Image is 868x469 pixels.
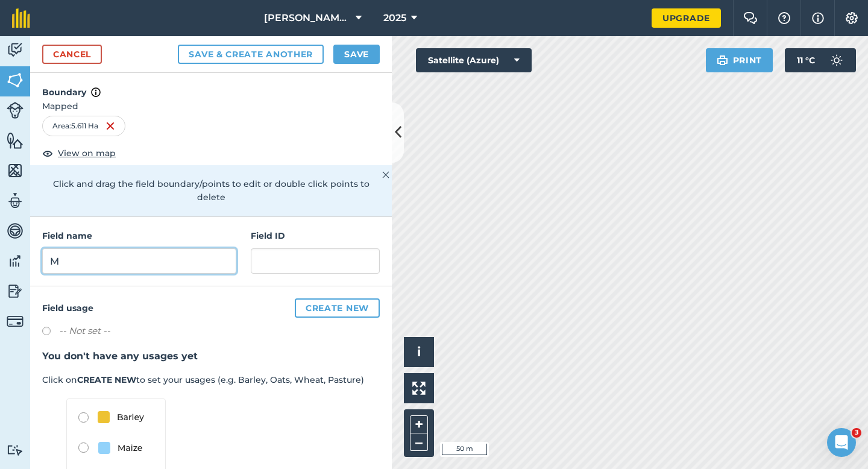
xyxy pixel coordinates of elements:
img: Two speech bubbles overlapping with the left bubble in the forefront [743,12,758,24]
button: + [410,415,428,433]
strong: CREATE NEW [77,374,136,385]
img: fieldmargin Logo [12,8,30,28]
button: Create new [295,298,380,318]
button: Satellite (Azure) [416,48,532,72]
img: Four arrows, one pointing top left, one top right, one bottom right and the last bottom left [412,382,426,395]
img: svg+xml;base64,PD94bWwgdmVyc2lvbj0iMS4wIiBlbmNvZGluZz0idXRmLTgiPz4KPCEtLSBHZW5lcmF0b3I6IEFkb2JlIE... [825,48,849,72]
button: i [404,337,434,367]
img: svg+xml;base64,PHN2ZyB4bWxucz0iaHR0cDovL3d3dy53My5vcmcvMjAwMC9zdmciIHdpZHRoPSI1NiIgaGVpZ2h0PSI2MC... [7,71,24,89]
img: A question mark icon [777,12,791,24]
img: svg+xml;base64,PD94bWwgdmVyc2lvbj0iMS4wIiBlbmNvZGluZz0idXRmLTgiPz4KPCEtLSBHZW5lcmF0b3I6IEFkb2JlIE... [7,41,24,59]
p: Click and drag the field boundary/points to edit or double click points to delete [42,177,380,204]
span: 3 [852,428,861,438]
img: svg+xml;base64,PD94bWwgdmVyc2lvbj0iMS4wIiBlbmNvZGluZz0idXRmLTgiPz4KPCEtLSBHZW5lcmF0b3I6IEFkb2JlIE... [7,313,24,330]
h4: Boundary [30,73,392,99]
img: svg+xml;base64,PD94bWwgdmVyc2lvbj0iMS4wIiBlbmNvZGluZz0idXRmLTgiPz4KPCEtLSBHZW5lcmF0b3I6IEFkb2JlIE... [7,444,24,456]
img: svg+xml;base64,PHN2ZyB4bWxucz0iaHR0cDovL3d3dy53My5vcmcvMjAwMC9zdmciIHdpZHRoPSIxNyIgaGVpZ2h0PSIxNy... [812,11,824,25]
button: View on map [42,146,116,160]
span: View on map [58,146,116,160]
span: [PERSON_NAME] Farming Partnership [264,11,351,25]
img: svg+xml;base64,PD94bWwgdmVyc2lvbj0iMS4wIiBlbmNvZGluZz0idXRmLTgiPz4KPCEtLSBHZW5lcmF0b3I6IEFkb2JlIE... [7,192,24,210]
a: Upgrade [652,8,721,28]
img: svg+xml;base64,PHN2ZyB4bWxucz0iaHR0cDovL3d3dy53My5vcmcvMjAwMC9zdmciIHdpZHRoPSI1NiIgaGVpZ2h0PSI2MC... [7,162,24,180]
span: 11 ° C [797,48,815,72]
button: Print [706,48,773,72]
img: svg+xml;base64,PD94bWwgdmVyc2lvbj0iMS4wIiBlbmNvZGluZz0idXRmLTgiPz4KPCEtLSBHZW5lcmF0b3I6IEFkb2JlIE... [7,252,24,270]
h4: Field name [42,229,236,242]
button: Save [333,45,380,64]
span: i [417,344,421,359]
span: Mapped [30,99,392,113]
iframe: Intercom live chat [827,428,856,457]
span: 2025 [383,11,406,25]
img: svg+xml;base64,PHN2ZyB4bWxucz0iaHR0cDovL3d3dy53My5vcmcvMjAwMC9zdmciIHdpZHRoPSIxOSIgaGVpZ2h0PSIyNC... [717,53,728,68]
label: -- Not set -- [59,324,110,338]
img: svg+xml;base64,PD94bWwgdmVyc2lvbj0iMS4wIiBlbmNvZGluZz0idXRmLTgiPz4KPCEtLSBHZW5lcmF0b3I6IEFkb2JlIE... [7,222,24,240]
img: svg+xml;base64,PHN2ZyB4bWxucz0iaHR0cDovL3d3dy53My5vcmcvMjAwMC9zdmciIHdpZHRoPSIxOCIgaGVpZ2h0PSIyNC... [42,146,53,160]
img: svg+xml;base64,PD94bWwgdmVyc2lvbj0iMS4wIiBlbmNvZGluZz0idXRmLTgiPz4KPCEtLSBHZW5lcmF0b3I6IEFkb2JlIE... [7,102,24,119]
button: Save & Create Another [178,45,324,64]
h4: Field ID [251,229,380,242]
h4: Field usage [42,298,380,318]
img: svg+xml;base64,PD94bWwgdmVyc2lvbj0iMS4wIiBlbmNvZGluZz0idXRmLTgiPz4KPCEtLSBHZW5lcmF0b3I6IEFkb2JlIE... [7,282,24,300]
img: A cog icon [844,12,859,24]
button: 11 °C [785,48,856,72]
p: Click on to set your usages (e.g. Barley, Oats, Wheat, Pasture) [42,373,380,386]
a: Cancel [42,45,102,64]
button: – [410,433,428,451]
h3: You don't have any usages yet [42,348,380,364]
img: svg+xml;base64,PHN2ZyB4bWxucz0iaHR0cDovL3d3dy53My5vcmcvMjAwMC9zdmciIHdpZHRoPSIxNiIgaGVpZ2h0PSIyNC... [105,119,115,133]
img: svg+xml;base64,PHN2ZyB4bWxucz0iaHR0cDovL3d3dy53My5vcmcvMjAwMC9zdmciIHdpZHRoPSI1NiIgaGVpZ2h0PSI2MC... [7,131,24,150]
div: Area : 5.611 Ha [42,116,125,136]
img: svg+xml;base64,PHN2ZyB4bWxucz0iaHR0cDovL3d3dy53My5vcmcvMjAwMC9zdmciIHdpZHRoPSIyMiIgaGVpZ2h0PSIzMC... [382,168,389,182]
img: svg+xml;base64,PHN2ZyB4bWxucz0iaHR0cDovL3d3dy53My5vcmcvMjAwMC9zdmciIHdpZHRoPSIxNyIgaGVpZ2h0PSIxNy... [91,85,101,99]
